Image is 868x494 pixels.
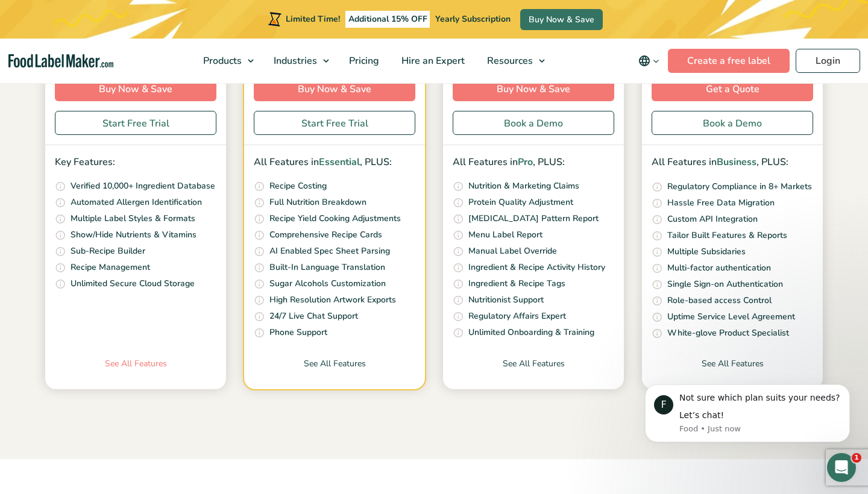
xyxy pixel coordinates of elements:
p: Full Nutrition Breakdown [269,196,366,209]
p: Recipe Management [71,261,150,274]
a: See All Features [244,357,425,389]
a: Industries [263,39,335,83]
a: Hire an Expert [391,39,473,83]
a: Buy Now & Save [254,77,415,101]
p: Role-based access Control [667,294,772,307]
span: Limited Time! [286,13,340,25]
p: All Features in , PLUS: [652,155,813,170]
a: See All Features [642,357,823,389]
p: AI Enabled Spec Sheet Parsing [269,245,390,258]
p: [MEDICAL_DATA] Pattern Report [468,212,599,225]
p: Protein Quality Adjustment [468,196,573,209]
p: Comprehensive Recipe Cards [269,228,382,242]
a: Book a Demo [453,111,614,135]
p: Tailor Built Features & Reports [667,229,787,242]
a: See All Features [45,357,226,389]
a: Products [192,39,260,83]
p: Ingredient & Recipe Tags [468,277,565,290]
a: Start Free Trial [55,111,216,135]
a: Create a free label [668,49,790,73]
p: Menu Label Report [468,228,542,242]
span: 1 [852,453,861,463]
p: Nutrition & Marketing Claims [468,180,579,193]
span: Essential [319,155,360,169]
p: Multi-factor authentication [667,261,771,275]
a: Buy Now & Save [453,77,614,101]
iframe: Intercom notifications message [627,367,868,461]
span: Pro [518,155,533,169]
p: Key Features: [55,155,216,170]
p: Uptime Service Level Agreement [667,310,795,324]
p: Show/Hide Nutrients & Vitamins [71,228,197,242]
span: Industries [270,54,318,67]
a: Login [796,49,860,73]
a: Pricing [338,39,388,83]
p: Recipe Costing [269,180,327,193]
p: Regulatory Affairs Expert [468,310,566,323]
p: Regulatory Compliance in 8+ Markets [667,180,812,193]
p: Phone Support [269,326,327,339]
span: Business [717,155,756,169]
p: Multiple Label Styles & Formats [71,212,195,225]
p: Ingredient & Recipe Activity History [468,261,605,274]
p: Single Sign-on Authentication [667,278,783,291]
p: Unlimited Onboarding & Training [468,326,594,339]
p: Verified 10,000+ Ingredient Database [71,180,215,193]
a: Buy Now & Save [520,9,603,30]
p: Automated Allergen Identification [71,196,202,209]
p: Manual Label Override [468,245,557,258]
a: Resources [476,39,551,83]
p: Multiple Subsidaries [667,245,746,258]
a: Start Free Trial [254,111,415,135]
a: Buy Now & Save [55,77,216,101]
span: Hire an Expert [398,54,466,67]
p: White-glove Product Specialist [667,327,789,340]
a: Book a Demo [652,111,813,135]
p: High Resolution Artwork Exports [269,293,396,307]
a: See All Features [443,357,624,389]
p: All Features in , PLUS: [453,155,614,170]
p: Custom API Integration [667,213,758,226]
span: Yearly Subscription [435,13,511,25]
p: All Features in , PLUS: [254,155,415,170]
span: Products [200,54,243,67]
p: Sugar Alcohols Customization [269,277,386,290]
p: 24/7 Live Chat Support [269,310,358,323]
span: Additional 15% OFF [345,11,430,28]
p: Sub-Recipe Builder [71,245,145,258]
p: Unlimited Secure Cloud Storage [71,277,195,290]
span: Pricing [345,54,380,67]
span: Resources [483,54,534,67]
p: Nutritionist Support [468,293,544,307]
p: Built-In Language Translation [269,261,385,274]
iframe: Intercom live chat [827,453,856,482]
p: Recipe Yield Cooking Adjustments [269,212,401,225]
a: Get a Quote [652,77,813,101]
p: Hassle Free Data Migration [667,196,775,210]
